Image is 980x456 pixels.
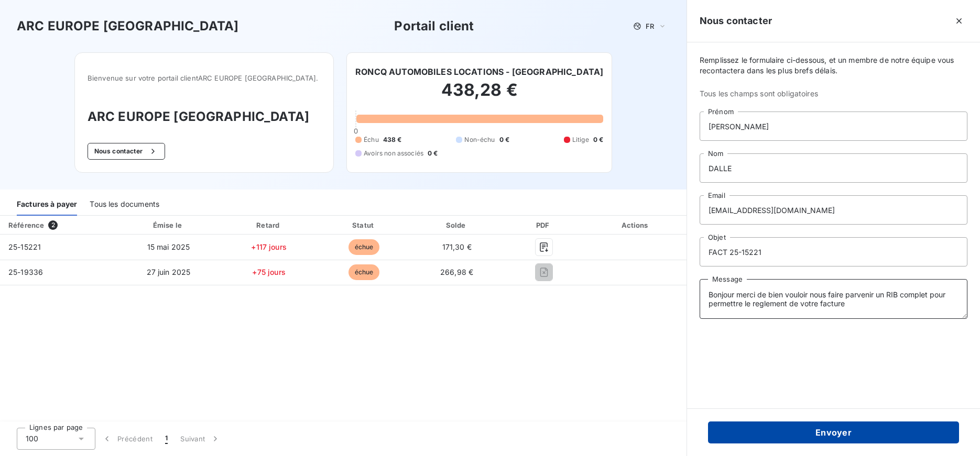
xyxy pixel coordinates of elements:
[95,428,159,450] button: Précédent
[587,220,684,230] div: Actions
[174,428,227,450] button: Suivant
[364,149,423,158] span: Avoirs non associés
[223,220,315,230] div: Retard
[90,194,159,216] div: Tous les documents
[48,220,58,230] span: 2
[349,264,380,280] span: échue
[355,80,603,111] h2: 438,28 €
[505,220,583,230] div: PDF
[165,433,168,444] span: 1
[700,237,967,266] input: placeholder
[700,279,967,319] textarea: Bonjour merci de bien vouloir nous faire parvenir un RIB complet pour permettre le reglement de v...
[118,220,219,230] div: Émise le
[700,55,967,76] span: Remplissez le formulaire ci-dessous, et un membre de notre équipe vous recontactera dans les plus...
[349,239,380,255] span: échue
[251,242,287,251] span: +117 jours
[354,127,358,135] span: 0
[428,149,438,158] span: 0 €
[8,221,44,229] div: Référence
[8,242,41,251] span: 25-15221
[355,65,603,78] h6: RONCQ AUTOMOBILES LOCATIONS - [GEOGRAPHIC_DATA]
[700,195,967,225] input: placeholder
[147,242,190,251] span: 15 mai 2025
[593,135,603,144] span: 0 €
[383,135,402,144] span: 438 €
[147,268,191,276] span: 27 juin 2025
[442,242,472,251] span: 171,30 €
[413,220,500,230] div: Solde
[364,135,379,144] span: Échu
[700,14,772,28] h5: Nous contacter
[88,74,321,82] span: Bienvenue sur votre portail client ARC EUROPE [GEOGRAPHIC_DATA] .
[17,194,77,216] div: Factures à payer
[700,153,967,183] input: placeholder
[252,268,285,276] span: +75 jours
[88,143,165,160] button: Nous contacter
[464,135,495,144] span: Non-échu
[17,17,238,36] h3: ARC EUROPE [GEOGRAPHIC_DATA]
[440,268,473,276] span: 266,98 €
[700,112,967,141] input: placeholder
[26,433,38,444] span: 100
[708,421,959,443] button: Envoyer
[88,107,321,126] h3: ARC EUROPE [GEOGRAPHIC_DATA]
[499,135,509,144] span: 0 €
[700,88,967,99] span: Tous les champs sont obligatoires
[8,268,43,276] span: 25-19336
[319,220,409,230] div: Statut
[646,22,654,30] span: FR
[572,135,589,144] span: Litige
[394,17,474,36] h3: Portail client
[159,428,174,450] button: 1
